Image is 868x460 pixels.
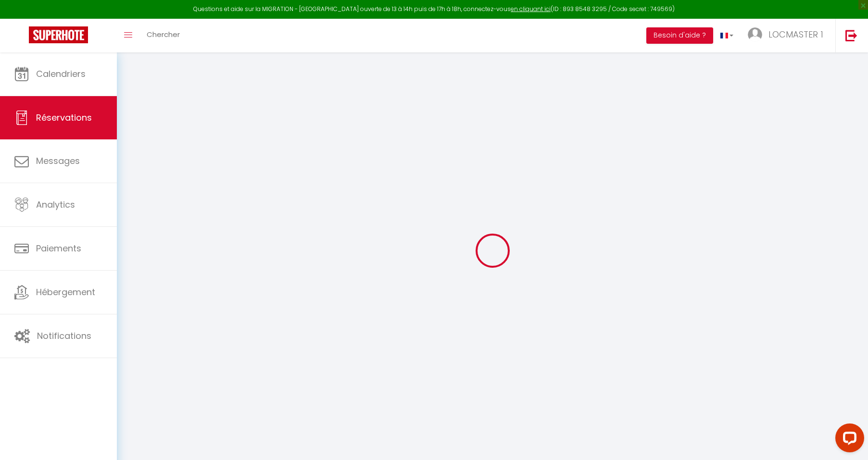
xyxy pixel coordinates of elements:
span: Hébergement [36,286,95,298]
img: Super Booking [29,26,88,43]
span: Messages [36,155,80,167]
img: logout [845,29,857,41]
span: Paiements [36,242,81,254]
span: Calendriers [36,68,86,80]
a: en cliquant ici [511,5,551,13]
span: LOCMASTER 1 [768,28,823,40]
a: ... LOCMASTER 1 [741,19,835,52]
button: Besoin d'aide ? [646,27,713,44]
iframe: LiveChat chat widget [828,420,868,460]
span: Analytics [36,199,75,211]
span: Chercher [147,29,180,39]
span: Réservations [36,112,92,124]
a: Chercher [139,19,187,52]
img: ... [748,27,762,42]
span: Notifications [37,330,91,342]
